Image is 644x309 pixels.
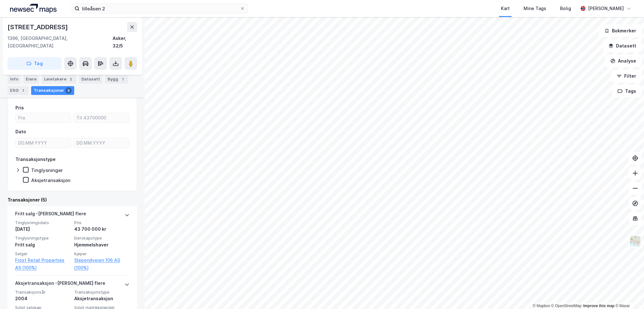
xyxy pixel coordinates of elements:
[68,76,74,82] div: 2
[8,86,29,95] div: ESG
[15,257,70,272] a: Frost Retail Properties AS (100%)
[23,75,39,84] div: Eiere
[16,138,71,148] input: DD.MM.YYYY
[613,279,644,309] iframe: Chat Widget
[74,113,129,123] input: Til 43700000
[603,40,641,52] button: Datasett
[15,235,70,241] span: Tinglysningstype
[74,290,130,295] span: Transaksjonstype
[74,241,130,249] div: Hjemmelshaver
[15,241,70,249] div: Fritt salg
[15,104,24,112] div: Pris
[15,128,26,135] div: Dato
[8,57,62,70] button: Tag
[605,55,641,67] button: Analyse
[74,235,130,241] span: Eierskapstype
[611,70,641,82] button: Filter
[65,87,72,94] div: 5
[105,75,128,84] div: Bygg
[8,22,69,32] div: [STREET_ADDRESS]
[588,5,624,12] div: [PERSON_NAME]
[15,251,70,257] span: Selger
[16,113,71,123] input: Fra
[612,85,641,97] button: Tags
[10,4,57,13] img: logo.a4113a55bc3d86da70a041830d287a7e.svg
[501,5,510,12] div: Kart
[8,196,137,204] div: Transaksjoner (5)
[524,5,546,12] div: Mine Tags
[8,75,21,84] div: Info
[613,279,644,309] div: Kontrollprogram for chat
[80,4,240,13] input: Søk på adresse, matrikkel, gårdeiere, leietakere eller personer
[74,251,130,257] span: Kjøper
[74,220,130,225] span: Pris
[560,5,571,12] div: Bolig
[74,295,130,302] div: Aksjetransaksjon
[31,177,70,183] div: Aksjetransaksjon
[15,279,105,290] div: Aksjetransaksjon - [PERSON_NAME] flere
[42,75,76,84] div: Leietakere
[599,25,641,37] button: Bokmerker
[8,35,113,50] div: 1396, [GEOGRAPHIC_DATA], [GEOGRAPHIC_DATA]
[15,295,70,302] div: 2004
[15,210,86,220] div: Fritt salg - [PERSON_NAME] flere
[31,86,74,95] div: Transaksjoner
[31,167,63,173] div: Tinglysninger
[15,225,70,233] div: [DATE]
[551,304,582,308] a: OpenStreetMap
[119,76,126,82] div: 1
[74,225,130,233] div: 43 700 000 kr
[74,138,129,148] input: DD.MM.YYYY
[629,235,641,247] img: Z
[15,290,70,295] span: Transaksjonsår
[74,257,130,272] a: Slependveien 106 AS (100%)
[15,156,56,163] div: Transaksjonstype
[20,87,26,94] div: 1
[533,304,550,308] a: Mapbox
[583,304,614,308] a: Improve this map
[79,75,103,84] div: Datasett
[113,35,137,50] div: Asker, 32/5
[15,220,70,225] span: Tinglysningsdato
